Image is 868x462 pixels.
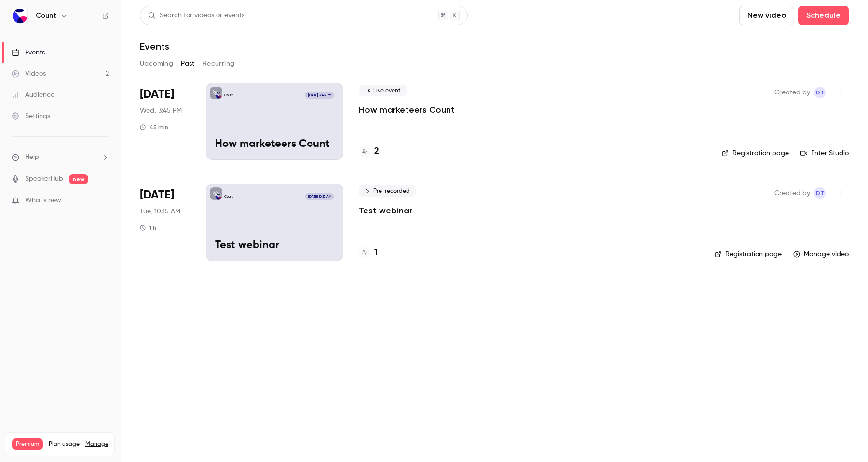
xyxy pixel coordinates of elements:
span: Plan usage [49,440,80,448]
div: Oct 1 Wed, 3:45 PM (Europe/Rome) [140,83,190,160]
p: Count [224,93,233,98]
a: SpeakerHub [25,174,63,184]
div: 1 h [140,224,156,232]
p: How marketeers Count [215,138,334,151]
span: Created by [774,87,810,98]
li: help-dropdown-opener [12,152,109,162]
a: Manage video [793,250,849,259]
div: Events [12,48,45,57]
p: Test webinar [215,239,334,252]
button: Past [181,56,195,71]
a: How marketeers Count [359,104,455,116]
div: Audience [12,90,54,100]
span: Tue, 10:15 AM [140,207,180,216]
span: [DATE] [140,187,174,203]
span: [DATE] 3:45 PM [305,92,334,99]
a: Registration page [722,148,789,158]
img: Count [12,8,27,24]
span: Wed, 3:45 PM [140,106,182,116]
button: Recurring [203,56,235,71]
a: Test webinar [359,205,412,216]
span: Help [25,152,39,162]
button: Upcoming [140,56,173,71]
h6: Count [36,11,56,21]
div: Videos [12,69,46,79]
span: David Tomasoni-Major [814,87,826,98]
button: Schedule [798,6,849,25]
span: DT [816,87,824,98]
span: Premium [12,438,43,450]
span: [DATE] [140,87,174,102]
span: What's new [25,196,61,206]
span: Live event [359,85,407,96]
h1: Events [140,40,169,52]
span: DT [816,187,824,199]
a: Test webinarCount[DATE] 10:15 AMTest webinar [206,184,343,261]
span: [DATE] 10:15 AM [305,193,334,200]
a: 2 [359,145,379,158]
a: How marketeers CountCount[DATE] 3:45 PMHow marketeers Count [206,83,343,160]
div: Search for videos or events [148,11,244,21]
a: Registration page [715,250,782,259]
span: Created by [774,187,810,199]
span: new [69,174,88,184]
button: New video [739,6,794,25]
div: Settings [12,111,50,121]
div: Jul 8 Tue, 10:15 AM (Europe/Rome) [140,184,190,261]
p: Count [224,194,233,199]
a: 1 [359,246,378,259]
a: Enter Studio [800,148,849,158]
a: Manage [85,440,108,448]
h4: 2 [374,145,379,158]
h4: 1 [374,246,378,259]
span: David Tomasoni-Major [814,187,826,199]
span: Pre-recorded [359,185,416,197]
div: 45 min [140,123,168,131]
